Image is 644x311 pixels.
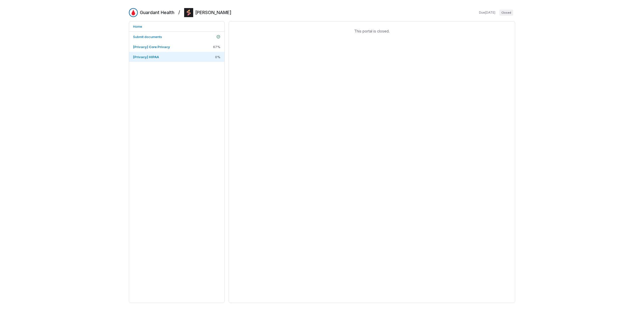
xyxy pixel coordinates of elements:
[195,9,231,16] h2: [PERSON_NAME]
[213,45,220,49] span: 67 %
[133,35,162,39] span: Submit documents
[140,9,174,16] h2: Guardant Health
[133,45,170,49] span: [Privacy] Core Privacy
[129,42,224,52] a: [Privacy] Core Privacy67%
[129,32,224,42] a: Submit documents
[499,10,513,16] span: Closed
[215,55,220,59] span: 0 %
[129,21,224,31] a: Home
[479,11,495,15] span: Due [DATE]
[233,28,511,34] span: This portal is closed.
[129,52,224,62] a: [Privacy] HIPAA0%
[133,55,159,59] span: [Privacy] HIPAA
[178,8,180,16] h2: /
